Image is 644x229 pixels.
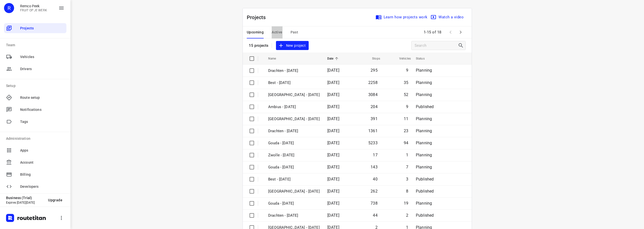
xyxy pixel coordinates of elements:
[406,213,408,218] span: 2
[416,201,432,206] span: Planning
[416,116,432,121] span: Planning
[268,68,320,74] p: Drachten - Tuesday
[20,107,64,112] span: Notifications
[4,52,66,62] div: Vehicles
[20,172,64,177] span: Billing
[422,27,444,38] span: 1-15 of 18
[6,201,44,204] p: Expires [DATE][DATE]
[416,141,432,145] span: Planning
[327,116,339,121] span: [DATE]
[404,128,408,133] span: 23
[268,92,320,98] p: Zwolle - Monday
[415,42,458,50] input: Search projects
[368,141,378,145] span: 5233
[327,92,339,97] span: [DATE]
[268,189,320,194] p: Zwolle - Thursday
[406,68,408,73] span: 9
[20,54,64,60] span: Vehicles
[4,157,66,167] div: Account
[327,68,339,73] span: [DATE]
[416,104,434,109] span: Published
[268,56,283,62] span: Name
[327,153,339,157] span: [DATE]
[371,116,378,121] span: 391
[249,43,269,48] p: 15 projects
[327,201,339,206] span: [DATE]
[327,213,339,218] span: [DATE]
[268,128,320,134] p: Drachten - Monday
[371,189,378,194] span: 262
[268,213,320,218] p: Drachten - Thursday
[20,119,64,124] span: Tags
[404,80,408,85] span: 35
[4,3,14,13] div: R
[327,104,339,109] span: [DATE]
[268,116,320,122] p: Antwerpen - Monday
[268,164,320,170] p: Gouda - Friday
[272,29,282,35] span: Active
[4,64,66,74] div: Drivers
[416,68,432,73] span: Planning
[268,104,320,110] p: Ambius - Monday
[404,116,408,121] span: 11
[44,196,66,205] button: Upgrade
[368,128,378,133] span: 1361
[416,153,432,157] span: Planning
[276,41,309,50] button: New project
[268,140,320,146] p: Gouda - Monday
[291,29,298,35] span: Past
[458,42,465,49] div: Search
[20,9,47,12] p: FRUIT OP JE WERK
[268,176,320,182] p: Best - Friday
[416,213,434,218] span: Published
[4,23,66,33] div: Projects
[456,27,466,37] span: Next Page
[371,201,378,206] span: 738
[404,92,408,97] span: 52
[366,56,380,62] span: Stops
[20,66,64,72] span: Drivers
[416,80,432,85] span: Planning
[247,14,270,21] p: Projects
[373,213,377,218] span: 44
[327,80,339,85] span: [DATE]
[371,68,378,73] span: 295
[373,153,377,157] span: 17
[393,56,411,62] span: Vehicles
[20,95,64,100] span: Route setup
[327,165,339,169] span: [DATE]
[20,184,64,189] span: Developers
[371,165,378,169] span: 143
[406,189,408,194] span: 8
[416,177,434,181] span: Published
[327,189,339,194] span: [DATE]
[327,177,339,181] span: [DATE]
[268,152,320,158] p: Zwolle - Friday
[327,56,340,62] span: Date
[20,4,47,8] p: Remco Peek
[4,169,66,179] div: Billing
[247,29,264,35] span: Upcoming
[406,177,408,181] span: 3
[368,92,378,97] span: 3084
[48,198,62,202] span: Upgrade
[373,177,377,181] span: 40
[416,128,432,133] span: Planning
[368,80,378,85] span: 2258
[416,92,432,97] span: Planning
[4,145,66,155] div: Apps
[6,196,44,200] p: Business (Trial)
[4,117,66,127] div: Tags
[4,105,66,115] div: Notifications
[416,56,431,62] span: Status
[406,153,408,157] span: 1
[416,165,432,169] span: Planning
[20,148,64,153] span: Apps
[446,27,456,37] span: Previous Page
[279,42,306,49] span: New project
[327,141,339,145] span: [DATE]
[416,189,434,194] span: Published
[4,93,66,103] div: Route setup
[404,201,408,206] span: 19
[4,181,66,192] div: Developers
